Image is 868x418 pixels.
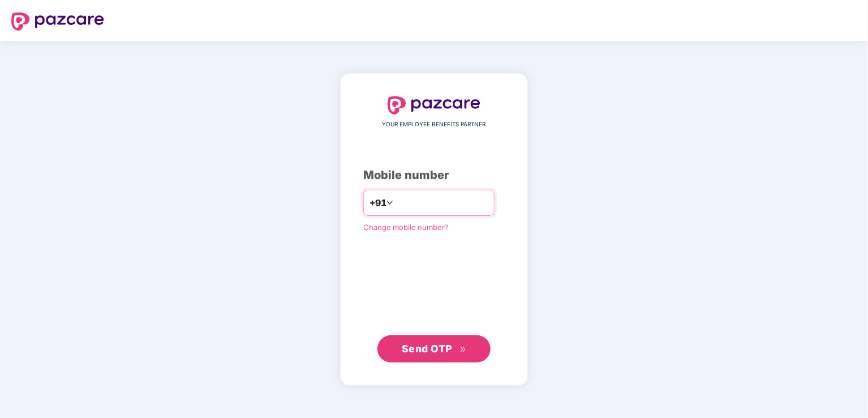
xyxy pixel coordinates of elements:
[377,335,491,362] button: Send OTPdouble-right
[388,96,480,114] img: logo
[402,343,452,355] span: Send OTP
[363,167,505,184] div: Mobile number
[363,223,449,232] a: Change mobile number?
[369,196,386,210] span: +91
[383,120,486,129] span: YOUR EMPLOYEE BENEFITS PARTNER
[386,199,393,206] span: down
[11,12,104,31] img: logo
[459,346,467,353] span: double-right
